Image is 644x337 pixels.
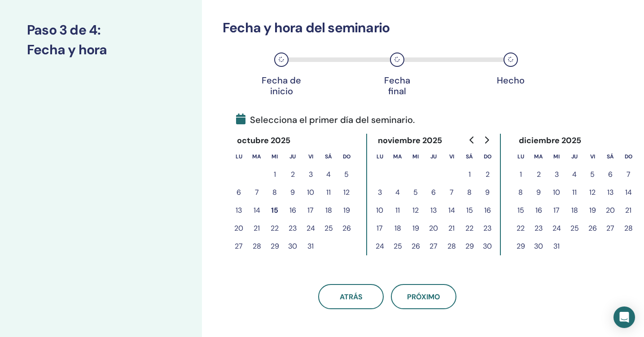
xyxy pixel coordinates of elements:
button: 8 [460,184,478,201]
button: 17 [371,219,389,237]
th: sábado [320,148,337,166]
th: lunes [512,148,530,166]
th: martes [530,148,548,166]
button: 28 [619,219,637,237]
button: Go to previous month [465,131,479,149]
button: 20 [425,219,442,237]
button: 14 [248,201,266,219]
th: domingo [619,148,637,166]
button: Go to next month [479,131,494,149]
button: 2 [478,166,496,184]
th: domingo [478,148,496,166]
button: 15 [512,201,530,219]
button: 10 [548,184,565,201]
button: 13 [230,201,248,219]
button: 3 [302,166,320,184]
span: próximo [407,292,440,302]
button: 15 [266,201,284,219]
button: 22 [460,219,478,237]
button: 7 [248,184,266,201]
button: 29 [512,237,530,255]
th: viernes [302,148,320,166]
button: 1 [512,166,530,184]
th: domingo [337,148,355,166]
button: 14 [619,184,637,201]
button: 25 [565,219,583,237]
button: 8 [512,184,530,201]
button: 21 [248,219,266,237]
th: sábado [460,148,478,166]
button: 5 [337,166,355,184]
th: lunes [230,148,248,166]
button: 9 [478,184,496,201]
button: 28 [442,237,460,255]
button: 7 [442,184,460,201]
button: 4 [389,184,407,201]
button: 19 [407,219,425,237]
th: viernes [583,148,601,166]
button: 1 [460,166,478,184]
th: miércoles [407,148,425,166]
button: 2 [530,166,548,184]
button: 23 [478,219,496,237]
div: Fecha de inicio [259,75,304,96]
span: Selecciona el primer día del seminario. [236,113,415,127]
div: Fecha final [375,75,420,96]
button: 6 [601,166,619,184]
button: 31 [548,237,565,255]
button: atrás [318,284,384,309]
button: 1 [266,166,284,184]
button: 5 [583,166,601,184]
button: 13 [601,184,619,201]
button: 27 [230,237,248,255]
button: 16 [478,201,496,219]
button: 9 [284,184,302,201]
button: 29 [460,237,478,255]
button: 4 [565,166,583,184]
button: 7 [619,166,637,184]
button: 11 [389,201,407,219]
button: 27 [425,237,442,255]
button: 31 [302,237,320,255]
button: 24 [371,237,389,255]
button: 16 [530,201,548,219]
span: atrás [340,292,363,302]
button: 8 [266,184,284,201]
th: martes [389,148,407,166]
button: 20 [230,219,248,237]
th: jueves [565,148,583,166]
button: 2 [284,166,302,184]
button: 12 [407,201,425,219]
h3: Fecha y hora [27,42,175,58]
button: 14 [442,201,460,219]
div: diciembre 2025 [512,134,589,148]
button: 3 [548,166,565,184]
button: 18 [389,219,407,237]
button: 22 [266,219,284,237]
button: 3 [371,184,389,201]
th: jueves [425,148,442,166]
button: 13 [425,201,442,219]
h3: Fecha y hora del seminario [223,20,552,36]
button: 6 [230,184,248,201]
button: 25 [389,237,407,255]
button: 30 [284,237,302,255]
button: 17 [302,201,320,219]
button: 6 [425,184,442,201]
button: 23 [530,219,548,237]
button: 28 [248,237,266,255]
div: Hecho [488,75,533,86]
th: miércoles [266,148,284,166]
button: 18 [565,201,583,219]
button: 12 [583,184,601,201]
button: 30 [530,237,548,255]
th: lunes [371,148,389,166]
button: 19 [337,201,355,219]
button: 26 [407,237,425,255]
button: 16 [284,201,302,219]
button: 18 [320,201,337,219]
button: 21 [442,219,460,237]
div: Open Intercom Messenger [613,306,635,328]
div: noviembre 2025 [371,134,450,148]
button: 20 [601,201,619,219]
